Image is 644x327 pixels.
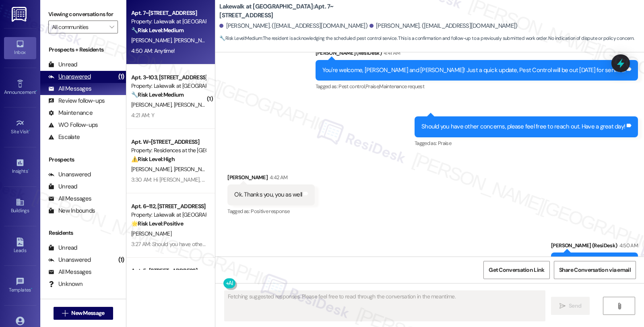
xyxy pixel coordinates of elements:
[28,167,29,173] span: •
[40,46,126,54] div: Prospects + Residents
[174,166,214,173] span: [PERSON_NAME]
[131,47,175,54] div: 4:50 AM: Anytime!
[551,297,590,315] button: Send
[369,22,518,30] div: [PERSON_NAME]. ([EMAIL_ADDRESS][DOMAIN_NAME])
[48,268,91,276] div: All Messages
[131,240,340,248] div: 3:27 AM: Should you have other concerns, please feel free to reach out. Have a great day!
[554,261,636,279] button: Share Conversation via email
[131,267,206,275] div: Apt. 5~[STREET_ADDRESS]
[4,116,36,138] a: Site Visit •
[4,235,36,257] a: Leads
[617,241,638,250] div: 4:50 AM
[29,128,30,133] span: •
[131,9,206,17] div: Apt. 7~[STREET_ADDRESS]
[40,155,126,164] div: Prospects
[131,220,183,227] strong: 🌟 Risk Level: Positive
[438,140,451,147] span: Praise
[421,122,625,131] div: Should you have other concerns, please feel free to reach out. Have a great day!
[4,156,36,178] a: Insights •
[48,97,105,105] div: Review follow-ups
[219,22,367,30] div: [PERSON_NAME]. ([EMAIL_ADDRESS][DOMAIN_NAME])
[131,146,206,155] div: Property: Residences at the [GEOGRAPHIC_DATA]
[48,8,118,21] label: Viewing conversations for
[131,82,206,90] div: Property: Lakewalk at [GEOGRAPHIC_DATA]
[48,195,91,203] div: All Messages
[54,307,113,320] button: New Message
[219,2,380,20] b: Lakewalk at [GEOGRAPHIC_DATA]: Apt. 7~[STREET_ADDRESS]
[48,256,91,264] div: Unanswered
[569,302,581,310] span: Send
[40,229,126,237] div: Residents
[227,205,315,217] div: Tagged as:
[12,7,28,22] img: ResiDesk Logo
[559,303,566,309] i: 
[225,291,545,321] textarea: Fetching suggested responses. Please feel free to read through the conversation in the meantime.
[4,275,36,296] a: Templates •
[4,195,36,217] a: Buildings
[174,37,214,44] span: [PERSON_NAME]
[131,155,175,163] strong: ⚠️ Risk Level: High
[48,280,83,288] div: Unknown
[316,81,638,92] div: Tagged as:
[52,21,105,33] input: All communities
[48,109,93,117] div: Maintenance
[116,254,126,266] div: (1)
[131,211,206,219] div: Property: Lakewalk at [GEOGRAPHIC_DATA]
[365,83,379,90] span: Praise ,
[62,310,68,317] i: 
[131,138,206,146] div: Apt. W~[STREET_ADDRESS]
[48,182,77,191] div: Unread
[415,137,638,149] div: Tagged as:
[131,112,154,119] div: 4:21 AM: Y
[4,37,36,59] a: Inbox
[559,266,631,274] span: Share Conversation via email
[48,170,91,179] div: Unanswered
[251,208,289,215] span: Positive response
[48,207,95,215] div: New Inbounds
[219,34,634,43] span: : The resident is acknowledging the scheduled pest control service. This is a confirmation and fo...
[483,261,549,279] button: Get Conversation Link
[48,244,77,252] div: Unread
[36,88,37,94] span: •
[131,73,206,82] div: Apt. 3~103, [STREET_ADDRESS]
[489,266,544,274] span: Get Conversation Link
[31,286,32,292] span: •
[116,70,126,83] div: (1)
[174,101,214,108] span: [PERSON_NAME]
[109,24,114,30] i: 
[48,72,91,81] div: Unanswered
[48,60,77,69] div: Unread
[616,303,622,309] i: 
[551,241,638,252] div: [PERSON_NAME] (ResiDesk)
[131,166,174,173] span: [PERSON_NAME]
[268,173,287,182] div: 4:42 AM
[131,101,174,108] span: [PERSON_NAME]
[234,190,302,199] div: Ok. Thanks you, you as well
[131,17,206,26] div: Property: Lakewalk at [GEOGRAPHIC_DATA]
[131,230,171,237] span: [PERSON_NAME]
[227,173,315,184] div: [PERSON_NAME]
[382,49,400,57] div: 4:41 AM
[48,133,80,141] div: Escalate
[48,121,98,129] div: WO Follow-ups
[131,91,184,98] strong: 🔧 Risk Level: Medium
[48,85,91,93] div: All Messages
[131,202,206,211] div: Apt. 6~112, [STREET_ADDRESS]
[131,27,184,34] strong: 🔧 Risk Level: Medium
[322,66,625,75] div: You're welcome, [PERSON_NAME] and [PERSON_NAME]! Just a quick update, Pest Control will be out [D...
[339,83,365,90] span: Pest control ,
[379,83,424,90] span: Maintenance request
[316,49,638,60] div: [PERSON_NAME] (ResiDesk)
[71,309,104,317] span: New Message
[131,37,174,44] span: [PERSON_NAME]
[219,35,262,41] strong: 🔧 Risk Level: Medium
